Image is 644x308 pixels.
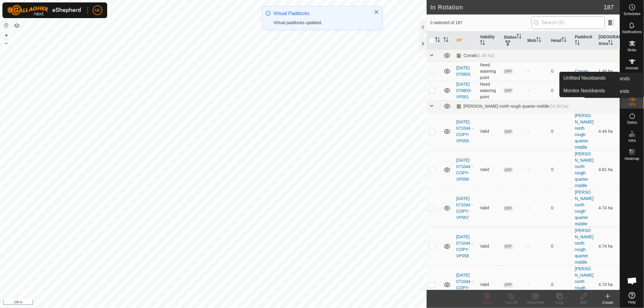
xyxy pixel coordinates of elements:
td: 0 [549,151,572,189]
span: Animals [626,66,639,70]
a: Privacy Policy [190,300,212,306]
td: Valid [478,112,501,151]
td: 1.46 ha [596,62,620,81]
a: Monitor Neckbands [560,85,620,97]
span: OFF [504,244,513,249]
div: - [527,167,546,173]
a: [DATE] 071044 - COPY-VP055 [456,119,473,143]
a: [PERSON_NAME] north rough quarter middle [575,228,594,265]
td: 0 [549,112,572,151]
span: (16.56 ha) [549,104,569,109]
div: Turn Off [499,300,523,305]
th: Status [501,31,525,50]
h2: In Rotation [430,4,604,11]
a: Corrals [575,69,588,74]
span: Unfitted Neckbands [563,75,606,82]
span: Heatmap [625,157,639,160]
div: Create [596,300,620,305]
a: [PERSON_NAME] north rough quarter middle [575,190,594,226]
td: 0 [549,189,572,227]
p-sorticon: Activate to sort [575,41,580,46]
span: NK [95,7,100,14]
div: Edit [572,300,596,305]
td: Valid [478,189,501,227]
th: Mob [525,31,549,50]
th: Head [549,31,572,50]
td: 4.61 ha [596,151,620,189]
div: - [527,243,546,249]
span: Mobs [628,48,636,52]
a: Contact Us [219,300,237,306]
button: Close [372,8,381,16]
div: - [527,87,546,94]
img: Gallagher Logo [7,5,83,16]
th: [GEOGRAPHIC_DATA] Area [596,31,620,50]
a: [PERSON_NAME] north rough quarter middle [575,151,594,188]
div: Virtual Paddocks [274,10,368,17]
div: [PERSON_NAME] north rough quarter middle [456,104,569,109]
td: 4.74 ha [596,227,620,265]
td: Valid [478,265,501,304]
td: 0 [549,265,572,304]
span: Help [628,300,636,304]
a: [DATE] 070803-VP001 [456,82,472,99]
span: OFF [504,206,513,211]
p-sorticon: Activate to sort [480,41,485,46]
td: 0 [549,81,572,100]
span: Status [627,121,637,124]
div: - [527,281,546,288]
td: Need watering point [478,62,501,81]
span: VPs [629,103,635,106]
input: Search (S) [532,16,605,29]
div: Corrals [456,53,494,58]
span: (1.48 ha) [477,53,494,58]
p-sorticon: Activate to sort [444,38,448,43]
span: OFF [504,167,513,173]
a: [DATE] 071044 - COPY-VP056 [456,158,473,182]
span: 0 selected of 187 [430,20,532,26]
button: Map Layers [13,22,21,29]
p-sorticon: Activate to sort [435,38,440,43]
a: [DATE] 071044 - COPY-VP057 [456,196,473,220]
th: Paddock [572,31,596,50]
span: OFF [504,88,513,93]
button: + [3,32,10,39]
th: VP [454,31,478,50]
button: Reset Map [3,22,10,29]
span: 187 [604,3,614,12]
button: – [3,40,10,47]
td: 4.74 ha [596,189,620,227]
div: - [527,68,546,75]
td: 4.44 ha [596,112,620,151]
td: 0 [549,227,572,265]
td: Valid [478,227,501,265]
span: OFF [504,129,513,134]
div: Virtual paddocks updated. [274,20,368,26]
a: Unfitted Neckbands [560,72,620,84]
a: [PERSON_NAME] north rough quarter middle [575,266,594,303]
span: OFF [504,282,513,287]
td: Valid [478,151,501,189]
span: Infra [628,139,636,142]
span: Schedules [623,12,640,16]
a: [DATE] 071044 - COPY-VP058 [456,234,473,258]
th: Validity [478,31,501,50]
a: [DATE] 070803 [456,65,470,77]
div: - [527,205,546,211]
p-sorticon: Activate to sort [608,41,613,46]
p-sorticon: Activate to sort [517,35,521,40]
div: Show/Hide [523,300,547,305]
div: Open chat [623,272,641,290]
p-sorticon: Activate to sort [562,38,566,43]
a: [PERSON_NAME] north rough quarter middle [575,113,594,150]
div: Copy [547,300,572,305]
span: Notifications [622,30,642,34]
p-sorticon: Activate to sort [536,38,541,43]
span: Delete [482,300,492,305]
a: [DATE] 071044 - COPY-VP059 [456,273,473,297]
span: OFF [504,69,513,74]
span: Monitor Neckbands [563,87,605,94]
td: Need watering point [478,81,501,100]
